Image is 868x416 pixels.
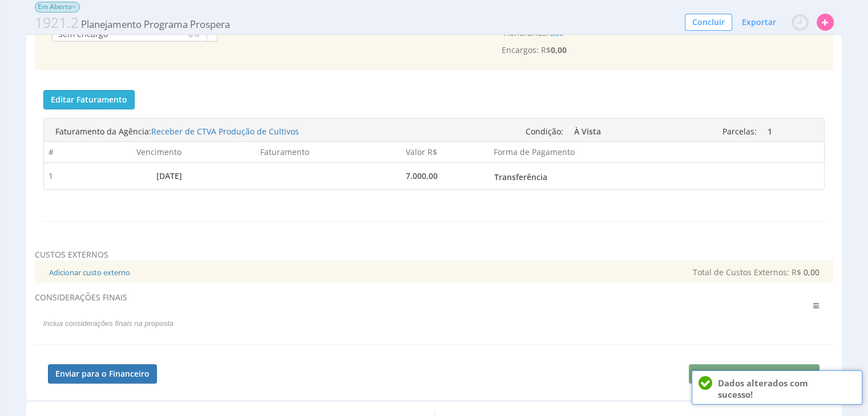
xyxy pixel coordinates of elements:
[692,261,801,284] label: Total de Custos Externos: R$
[47,123,499,140] div: Faturamento da Agência:
[49,261,130,284] button: Adicionar custo externo
[548,28,564,38] span: 0,00
[60,142,188,162] th: Vencimento
[445,44,622,56] div: Encargos: R$
[35,249,108,260] span: Custos Externos
[494,168,631,186] span: Transferência
[35,292,127,303] span: CONSIDERAÇÕES FINAIS
[550,44,566,55] strong: 0,00
[742,17,776,27] span: Exportar
[574,123,644,140] span: À Vista
[722,126,757,137] span: Parcelas:
[43,90,135,109] button: Editar Faturamento
[48,364,157,384] button: Enviar para o Financeiro
[492,168,633,185] a: Transferência
[44,142,60,162] th: #
[188,142,316,162] th: Faturamento
[151,126,299,137] span: Receber de CTVA Produção de Cultivos
[572,122,647,139] a: À Vista
[803,261,819,278] output: 0,00
[35,13,79,32] span: 1921.2
[316,142,443,162] th: Valor R$
[526,126,563,137] span: Condição:
[81,18,230,31] span: Planejamento Programa Prospera
[44,162,60,189] td: 1
[443,142,636,162] th: Forma de Pagamento
[718,377,808,400] strong: Dados alterados com sucesso!
[734,13,784,32] button: Exportar
[35,2,80,13] span: Em Aberto
[689,364,819,384] button: Lançar itens na Pauta de Jobs
[792,13,809,32] span: Você não está envolvido ou não tem permissão para lançar horas.
[685,14,732,31] button: Concluir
